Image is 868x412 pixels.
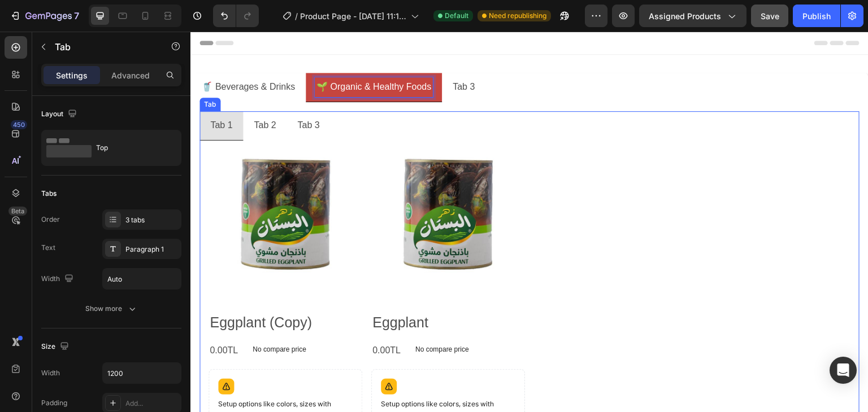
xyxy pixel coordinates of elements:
p: Settings [56,69,88,81]
p: No compare price [225,314,279,321]
div: Undo/Redo [213,5,259,27]
p: Tab 1 [20,86,42,102]
button: Show more [41,299,181,319]
span: Default [445,11,468,21]
div: Publish [802,10,831,22]
span: Assigned Products [649,10,721,22]
div: Rich Text Editor. Editing area: main [18,84,44,104]
span: Save [761,11,779,21]
div: Layout [41,107,79,122]
div: Rich Text Editor. Editing area: main [62,84,87,104]
p: Tab 3 [262,47,284,64]
div: Text [41,243,55,253]
div: Top [96,135,165,161]
div: 0.00TL [181,310,211,328]
div: Size [41,339,71,354]
span: Add new variant [246,379,298,387]
div: Add... [125,398,179,409]
div: 450 [11,120,27,129]
a: Eggplant (Copy) [18,118,172,271]
p: Tab 2 [63,86,85,102]
p: 7 [74,9,79,23]
div: Width [41,368,60,378]
div: Tab [11,68,28,78]
div: Beta [8,207,27,216]
span: / [295,10,298,22]
a: Eggplant [181,118,335,271]
input: Auto [103,269,181,289]
div: Tabs [41,189,57,199]
div: Width [41,271,76,287]
div: Rich Text Editor. Editing area: main [261,46,286,65]
span: Need republishing [489,11,546,21]
button: 7 [5,5,84,27]
p: Tab [55,40,151,54]
p: Advanced [111,69,150,81]
span: Product Page - [DATE] 11:11:44 [300,10,406,22]
input: Auto [103,363,181,383]
h2: Eggplant (Copy) [18,280,172,301]
button: Save [751,5,788,27]
iframe: Design area [190,32,868,412]
button: Assigned Products [639,5,747,27]
p: Setup options like colors, sizes with product variant. [28,367,162,400]
div: Rich Text Editor. Editing area: main [105,84,131,104]
div: Order [41,214,60,225]
div: Padding [41,398,67,408]
h2: Eggplant [181,280,335,301]
div: 3 tabs [125,215,179,225]
span: Add new variant [84,379,136,387]
button: Publish [793,5,840,27]
p: No compare price [62,314,116,321]
div: Paragraph 1 [125,244,179,255]
div: 0.00TL [18,310,49,328]
p: Tab 3 [107,86,129,102]
div: Show more [85,303,138,314]
div: Open Intercom Messenger [830,357,857,384]
p: Setup options like colors, sizes with product variant. [190,367,325,400]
